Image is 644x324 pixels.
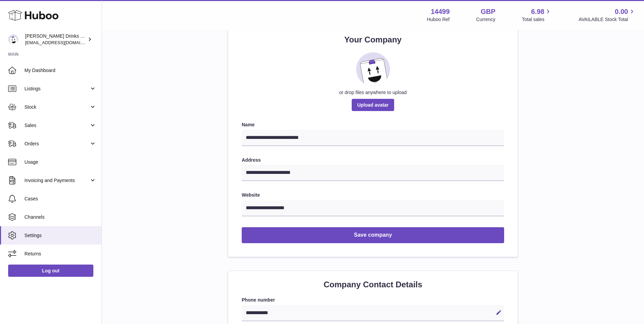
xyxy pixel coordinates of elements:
label: Phone number [242,297,504,303]
span: Stock [24,104,89,110]
span: Invoicing and Payments [24,177,89,184]
label: Address [242,157,504,163]
strong: GBP [481,7,495,16]
strong: 14499 [431,7,450,16]
span: Channels [24,214,96,220]
span: Total sales [522,16,552,23]
span: [EMAIL_ADDRESS][DOMAIN_NAME] [25,40,100,45]
span: My Dashboard [24,67,96,74]
img: internalAdmin-14499@internal.huboo.com [8,34,18,44]
a: 0.00 AVAILABLE Stock Total [578,7,636,23]
span: Orders [24,141,89,147]
h2: Company Contact Details [242,279,504,290]
span: Usage [24,159,96,165]
span: Cases [24,196,96,202]
img: placeholder_image.svg [356,52,390,86]
h2: Your Company [242,34,504,45]
span: Upload avatar [352,99,394,111]
div: or drop files anywhere to upload [242,89,504,96]
label: Website [242,192,504,198]
a: Log out [8,265,93,277]
span: 6.98 [531,7,545,16]
span: Listings [24,86,89,92]
span: Settings [24,232,96,239]
div: Currency [476,16,496,23]
label: Name [242,122,504,128]
span: AVAILABLE Stock Total [578,16,636,23]
span: 0.00 [615,7,628,16]
a: 6.98 Total sales [522,7,552,23]
button: Save company [242,227,504,243]
div: [PERSON_NAME] Drinks LTD (t/a Zooz) [25,33,86,46]
span: Sales [24,122,89,129]
div: Huboo Ref [427,16,450,23]
span: Returns [24,251,96,257]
